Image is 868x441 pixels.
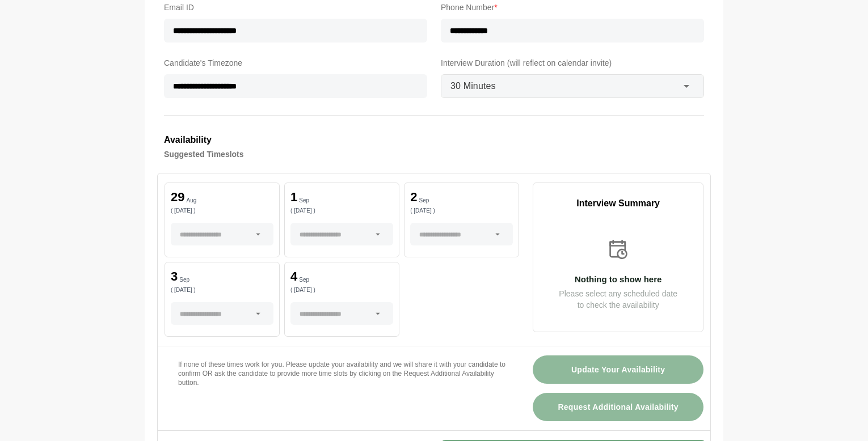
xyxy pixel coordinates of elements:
[171,208,273,214] p: ( [DATE] )
[171,287,273,293] p: ( [DATE] )
[533,355,703,384] button: Update Your Availability
[450,79,496,94] span: 30 Minutes
[164,133,704,147] h3: Availability
[410,191,417,203] p: 2
[179,277,189,283] p: Sep
[299,277,309,283] p: Sep
[290,208,393,214] p: ( [DATE] )
[533,275,703,283] p: Nothing to show here
[533,393,703,421] button: Request Additional Availability
[164,1,427,14] label: Email ID
[299,198,309,203] p: Sep
[290,270,297,283] p: 4
[606,238,630,261] img: calender
[178,360,505,387] p: If none of these times work for you. Please update your availability and we will share it with yo...
[533,288,703,311] p: Please select any scheduled date to check the availability
[441,56,704,70] label: Interview Duration (will reflect on calendar invite)
[171,270,178,283] p: 3
[533,197,703,210] p: Interview Summary
[164,56,427,70] label: Candidate's Timezone
[171,191,184,203] p: 29
[290,191,297,203] p: 1
[410,208,513,214] p: ( [DATE] )
[290,287,393,293] p: ( [DATE] )
[186,198,196,203] p: Aug
[441,1,704,14] label: Phone Number
[419,198,429,203] p: Sep
[164,147,704,161] h4: Suggested Timeslots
